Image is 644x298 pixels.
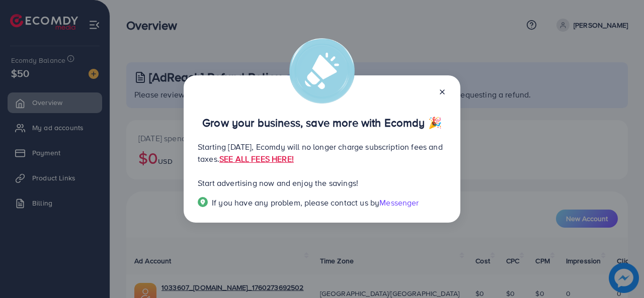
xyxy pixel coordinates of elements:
img: alert [289,38,355,104]
img: Popup guide [198,197,208,207]
p: Grow your business, save more with Ecomdy 🎉 [198,117,446,129]
p: Starting [DATE], Ecomdy will no longer charge subscription fees and taxes. [198,141,446,165]
span: If you have any problem, please contact us by [212,197,379,208]
p: Start advertising now and enjoy the savings! [198,177,446,189]
a: SEE ALL FEES HERE! [219,153,294,164]
span: Messenger [379,197,419,208]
